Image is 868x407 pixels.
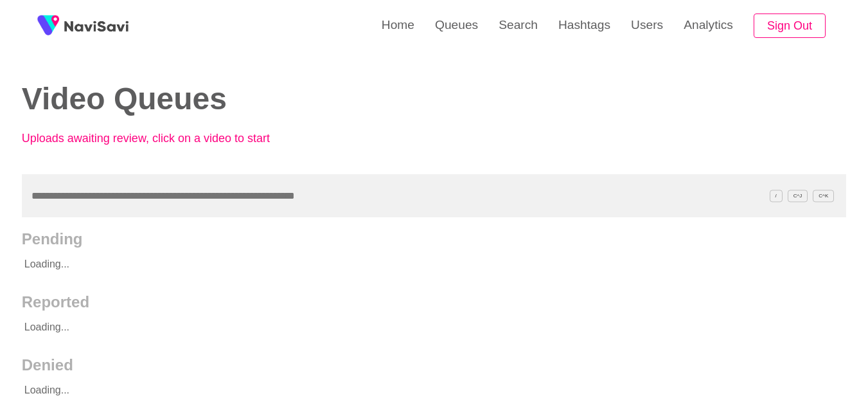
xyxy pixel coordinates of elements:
p: Loading... [22,311,764,343]
h2: Reported [22,293,846,311]
img: fireSpot [32,10,64,42]
span: C^K [813,190,834,202]
p: Loading... [22,374,764,406]
p: Uploads awaiting review, click on a video to start [22,132,305,145]
p: Loading... [22,248,764,280]
span: C^J [788,190,808,202]
h2: Pending [22,230,846,248]
h2: Video Queues [22,82,415,116]
img: fireSpot [64,19,128,32]
h2: Denied [22,356,846,374]
button: Sign Out [754,14,826,39]
span: / [770,190,783,202]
